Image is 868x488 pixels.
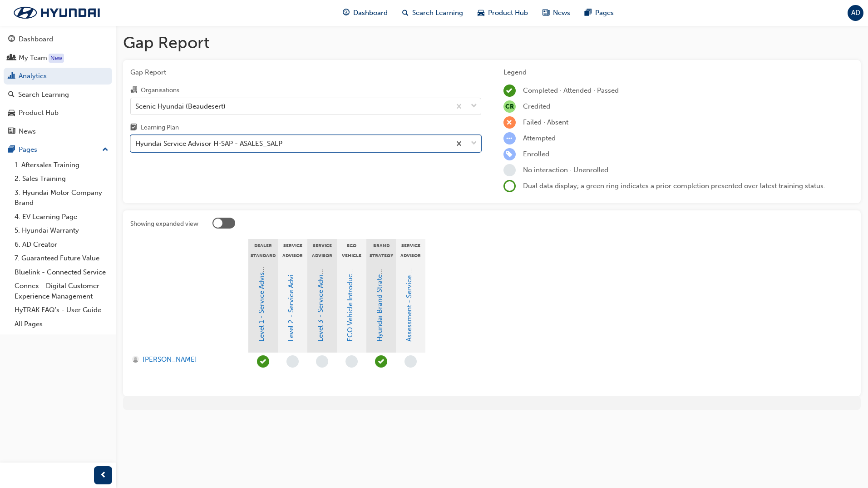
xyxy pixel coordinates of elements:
[503,148,516,160] span: learningRecordVerb_ENROLL-icon
[837,457,859,479] iframe: Intercom live chat
[8,54,15,62] span: people-icon
[523,118,568,126] span: Failed · Absent
[343,7,350,19] span: guage-icon
[4,50,112,66] a: My Team
[248,239,278,262] div: Dealer Standard 8 - Mandatory Training - HSAP
[130,124,137,132] span: learningplan-icon
[257,236,266,342] a: Level 1 - Service Advisor Program
[19,53,47,63] div: My Team
[11,303,112,317] a: HyTRAK FAQ's - User Guide
[523,86,619,95] span: Completed · Attended · Passed
[11,317,112,331] a: All Pages
[851,8,860,18] span: AD
[8,128,15,136] span: news-icon
[19,126,36,137] div: News
[100,470,107,481] span: prev-icon
[523,166,608,174] span: No interaction · Unenrolled
[141,86,179,95] div: Organisations
[503,116,516,129] span: learningRecordVerb_FAIL-icon
[471,138,477,149] span: down-icon
[595,8,614,18] span: Pages
[18,90,69,100] div: Search Learning
[49,54,64,63] div: Tooltip anchor
[535,4,577,22] a: news-iconNews
[130,67,481,78] span: Gap Report
[4,86,112,103] a: Search Learning
[278,239,307,262] div: Service Advisor Level 2
[366,239,396,262] div: Brand Strategy eLearning
[5,3,109,22] img: Trak
[8,72,15,80] span: chart-icon
[11,158,112,172] a: 1. Aftersales Training
[488,8,528,18] span: Product Hub
[19,34,53,45] div: Dashboard
[316,235,325,342] a: Level 3 - Service Advisor Program
[542,7,549,19] span: news-icon
[257,355,269,368] span: learningRecordVerb_ATTEND-icon
[503,132,516,144] span: learningRecordVerb_ATTEMPT-icon
[523,150,549,158] span: Enrolled
[11,251,112,265] a: 7. Guaranteed Future Value
[402,7,409,19] span: search-icon
[4,29,112,141] button: DashboardMy TeamAnalyticsSearch LearningProduct HubNews
[123,33,861,53] h1: Gap Report
[523,102,550,110] span: Credited
[130,86,137,95] span: organisation-icon
[11,265,112,279] a: Bluelink - Connected Service
[337,239,366,262] div: ECO Vehicle Frontline Training
[553,8,570,18] span: News
[8,109,15,117] span: car-icon
[346,192,354,342] a: ECO Vehicle Introduction and Safety Awareness
[523,182,825,190] span: Dual data display; a green ring indicates a prior completion presented over latest training status.
[503,100,516,113] span: null-icon
[4,105,112,121] a: Product Hub
[345,355,358,368] span: learningRecordVerb_NONE-icon
[8,35,15,44] span: guage-icon
[307,239,337,262] div: Service Advisor Level 3
[286,355,299,368] span: learningRecordVerb_NONE-icon
[130,219,198,229] div: Showing expanded view
[4,141,112,158] button: Pages
[353,8,388,18] span: Dashboard
[19,108,59,118] div: Product Hub
[143,354,197,365] span: [PERSON_NAME]
[11,238,112,252] a: 6. AD Creator
[11,186,112,210] a: 3. Hyundai Motor Company Brand
[19,144,37,155] div: Pages
[585,7,592,19] span: pages-icon
[395,4,470,22] a: search-iconSearch Learning
[503,85,516,97] span: learningRecordVerb_COMPLETE-icon
[8,146,15,154] span: pages-icon
[848,5,863,21] button: AD
[135,139,282,149] div: Hyundai Service Advisor H-SAP - ASALES_SALP
[335,4,395,22] a: guage-iconDashboard
[11,210,112,224] a: 4. EV Learning Page
[503,164,516,176] span: learningRecordVerb_NONE-icon
[471,100,477,112] span: down-icon
[8,91,15,99] span: search-icon
[503,67,854,78] div: Legend
[287,235,295,342] a: Level 2 - Service Advisor Program
[412,8,463,18] span: Search Learning
[102,144,108,156] span: up-icon
[4,68,112,85] a: Analytics
[135,101,226,111] div: Scenic Hyundai (Beaudesert)
[11,279,112,303] a: Connex - Digital Customer Experience Management
[470,4,535,22] a: car-iconProduct Hub
[4,123,112,140] a: News
[132,354,240,365] a: [PERSON_NAME]
[375,355,387,368] span: learningRecordVerb_COMPLETE-icon
[404,355,417,368] span: learningRecordVerb_NONE-icon
[396,239,425,262] div: Service Advisor Assessment
[11,224,112,238] a: 5. Hyundai Warranty
[141,123,179,132] div: Learning Plan
[478,7,484,19] span: car-icon
[4,31,112,48] a: Dashboard
[577,4,621,22] a: pages-iconPages
[316,355,328,368] span: learningRecordVerb_NONE-icon
[11,172,112,186] a: 2. Sales Training
[523,134,556,142] span: Attempted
